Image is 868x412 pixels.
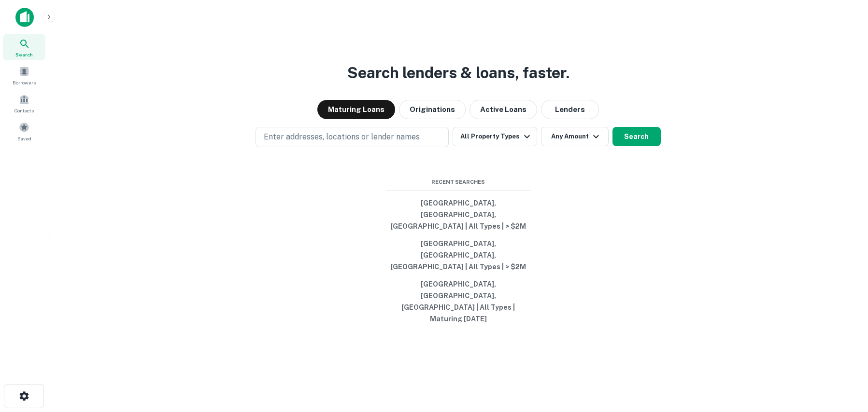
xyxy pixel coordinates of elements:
[3,118,45,144] a: Saved
[386,235,531,275] button: [GEOGRAPHIC_DATA], [GEOGRAPHIC_DATA], [GEOGRAPHIC_DATA] | All Types | > $2M
[264,131,420,143] p: Enter addresses, locations or lender names
[17,135,31,142] span: Saved
[317,100,395,119] button: Maturing Loans
[386,275,531,328] button: [GEOGRAPHIC_DATA], [GEOGRAPHIC_DATA], [GEOGRAPHIC_DATA] | All Types | Maturing [DATE]
[612,127,661,146] button: Search
[15,51,33,58] span: Search
[256,127,449,147] button: Enter addresses, locations or lender names
[13,79,36,86] span: Borrowers
[3,90,45,116] a: Contacts
[470,100,537,119] button: Active Loans
[386,178,531,186] span: Recent Searches
[15,8,34,27] img: capitalize-icon.png
[3,34,45,60] a: Search
[3,62,45,88] a: Borrowers
[14,107,34,114] span: Contacts
[541,127,609,146] button: Any Amount
[453,127,537,146] button: All Property Types
[399,100,466,119] button: Originations
[386,194,531,235] button: [GEOGRAPHIC_DATA], [GEOGRAPHIC_DATA], [GEOGRAPHIC_DATA] | All Types | > $2M
[541,100,599,119] button: Lenders
[347,61,569,84] h3: Search lenders & loans, faster.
